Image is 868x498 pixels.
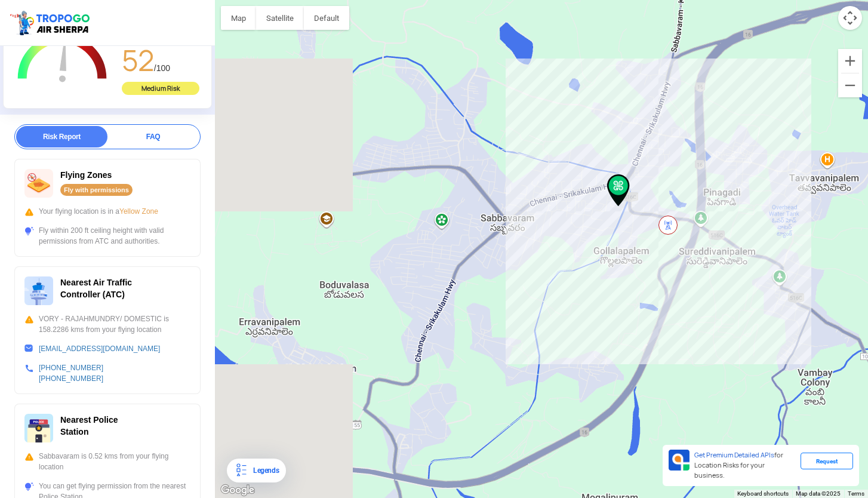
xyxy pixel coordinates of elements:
span: Nearest Police Station [60,415,118,436]
img: Premium APIs [669,450,690,471]
span: Nearest Air Traffic Controller (ATC) [60,278,132,299]
button: Show street map [221,6,256,30]
div: Sabbavaram is 0.52 kms from your flying location [24,451,190,472]
a: Open this area in Google Maps (opens a new window) [218,482,257,498]
a: [PHONE_NUMBER] [39,364,103,372]
button: Show satellite imagery [256,6,304,30]
img: Google [218,482,257,498]
div: Legends [248,463,279,478]
div: Request [801,453,853,469]
span: 52 [122,42,154,79]
button: Zoom in [838,49,862,73]
button: Map camera controls [838,6,862,30]
img: ic_nofly.svg [24,169,53,198]
img: Legends [234,463,248,478]
img: ic_police_station.svg [24,414,53,442]
div: Fly within 200 ft ceiling height with valid permissions from ATC and authorities. [24,225,190,247]
button: Zoom out [838,73,862,97]
div: Risk Report [16,126,107,147]
g: Chart [13,21,112,96]
img: ic_tgdronemaps.svg [9,9,94,36]
div: Fly with permissions [60,184,133,196]
span: Get Premium Detailed APIs [694,451,774,459]
div: for Location Risks for your business. [690,450,801,481]
span: Map data ©2025 [796,490,841,497]
a: [PHONE_NUMBER] [39,374,103,383]
div: VORY - RAJAHMUNDRY/ DOMESTIC is 158.2286 kms from your flying location [24,313,190,335]
a: Terms [848,490,864,497]
span: /100 [154,63,170,73]
button: Keyboard shortcuts [737,490,789,498]
a: [EMAIL_ADDRESS][DOMAIN_NAME] [39,345,160,353]
span: Yellow Zone [119,207,158,216]
div: Medium Risk [122,82,199,95]
span: Flying Zones [60,170,112,180]
div: Your flying location is in a [24,206,190,217]
div: FAQ [107,126,199,147]
img: ic_atc.svg [24,276,53,305]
